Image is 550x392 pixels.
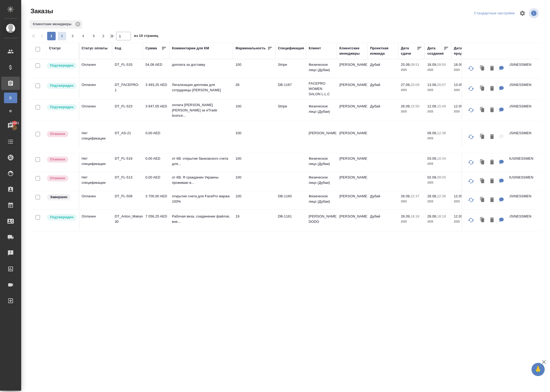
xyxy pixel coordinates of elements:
td: 100 [233,172,275,191]
span: 18301 [7,120,22,126]
p: 20:09 [411,83,419,87]
td: [PERSON_NAME] [337,153,367,172]
p: Клиентские менеджеры [33,21,73,27]
button: Для КМ: доплата за доставку [496,63,507,74]
p: DT_FL-533 [115,62,140,67]
p: 12.09, [454,194,464,198]
p: Физическое лицо (Дубаи) [309,62,334,73]
div: Комментарии для КМ [172,46,209,51]
button: Удалить [487,176,496,187]
div: Выставляет КМ после уточнения всех необходимых деталей и получения согласия клиента на запуск. С ... [46,104,76,111]
td: 100 [233,191,275,210]
p: 25.09, [401,63,411,67]
p: 15:49 [437,104,446,108]
p: DT_FL-523 [115,104,140,109]
p: FACEPRO WOMEN SALON L.L.C [309,81,334,97]
p: 2025 [401,199,422,204]
button: Для КМ: оплата В.Печенкиной за eTrade licence 16.09 поучение инфы от них [496,105,507,116]
p: 18:18 [411,214,419,218]
button: 🙏 [531,363,545,376]
p: 10:34 [437,156,446,160]
div: split button [473,9,516,18]
p: 09:55 [437,175,446,179]
div: Проектная команда [370,46,396,56]
span: В [7,95,15,101]
a: В [4,93,17,103]
div: Статус [49,46,61,51]
p: 12.09, [427,104,437,108]
button: Для КМ: от КВ: Я гражданин Украины проживаю в ОАЭ. Был разведен в тушинском загсе, г.Москва. на р... [496,176,507,187]
p: 2025 [401,67,422,73]
p: Подтвержден [50,83,73,88]
td: 3 847,05 AED [143,101,169,120]
span: 4 [79,33,87,39]
div: Выставляет КМ после отмены со стороны клиента. Если уже после запуска – КМ пишет ПМу про отмену, ... [46,156,76,163]
td: (DB) AWATERA BUSINESSMEN SERVICES L.L.C. [478,59,541,78]
p: 09:50 [437,63,446,67]
td: 28 [233,80,275,98]
p: Физическое лицо (Дубаи) [309,104,334,114]
p: 26.09, [401,104,411,108]
p: 2025 [427,136,449,141]
td: (DB) AWATERA BUSINESSMEN SERVICES L.L.C. [478,128,541,146]
p: Подтвержден [50,63,73,68]
p: 22:36 [437,194,446,198]
p: [PERSON_NAME] DODO [309,214,334,224]
div: Выставляет КМ после отмены со стороны клиента. Если уже после запуска – КМ пишет ПМу про отмену, ... [46,130,76,138]
td: Дубай [367,211,398,230]
button: Удалить [487,215,496,226]
p: 2025 [427,109,449,114]
p: 2025 [427,180,449,185]
p: 26.09, [401,194,411,198]
button: Обновить [465,62,477,75]
td: 0,00 AED [143,128,169,146]
p: DT_FL-519 [115,156,140,161]
p: Рабочая виза, соединение файлов, вне... [172,214,230,224]
button: Удалить [487,157,496,168]
span: 2 [58,33,66,39]
div: Выставляет КМ после уточнения всех необходимых деталей и получения согласия клиента на запуск. С ... [46,62,76,69]
td: [PERSON_NAME] [337,128,367,146]
td: [PERSON_NAME] [337,59,367,78]
td: Оплачен [79,191,112,210]
p: [PERSON_NAME] [309,130,334,136]
button: Обновить [465,214,477,227]
div: Клиентские менеджеры [339,46,365,56]
td: 100 [233,153,275,172]
div: Дата создания [427,46,443,56]
button: Для КМ: Легализация диплома для сотрудницы Алия [496,83,507,94]
p: 03.09, [427,156,437,160]
td: 19 [233,211,275,230]
button: Обновить [465,194,477,206]
td: Нет спецификации [79,172,112,191]
div: Выставляет КМ после уточнения всех необходимых деталей и получения согласия клиента на запуск. С ... [46,214,76,221]
p: 2025 [454,88,475,93]
p: Физическое лицо (Дубаи) [309,175,334,185]
td: (DB) AWATERA BUSINESSMEN SERVICES L.L.C. [478,101,541,120]
p: 12:38 [437,131,446,135]
p: 20:07 [437,83,446,87]
td: [PERSON_NAME] [337,172,367,191]
p: DT_FL-509 [115,194,140,199]
span: 3 [68,33,77,39]
td: Оплачен [79,101,112,120]
button: Обновить [465,130,477,143]
p: 2025 [401,219,422,224]
p: 2025 [427,88,449,93]
td: Дубай [367,191,398,210]
p: 28.08, [427,214,437,218]
div: Сумма [145,46,157,51]
td: Оплачен [79,59,112,78]
p: 18.09, [454,63,464,67]
p: от КВ: открытие банковского счета для... [172,156,230,167]
td: 0,00 AED [143,153,169,172]
div: Код [115,46,121,51]
div: Дата продажи [454,46,470,56]
p: 18:18 [437,214,446,218]
td: Нет спецификации [79,128,112,146]
p: DT_AS-21 [115,130,140,136]
button: 4 [79,32,87,40]
p: 2025 [401,109,422,114]
div: Дата сдачи [401,46,417,56]
a: Ф [4,106,17,116]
